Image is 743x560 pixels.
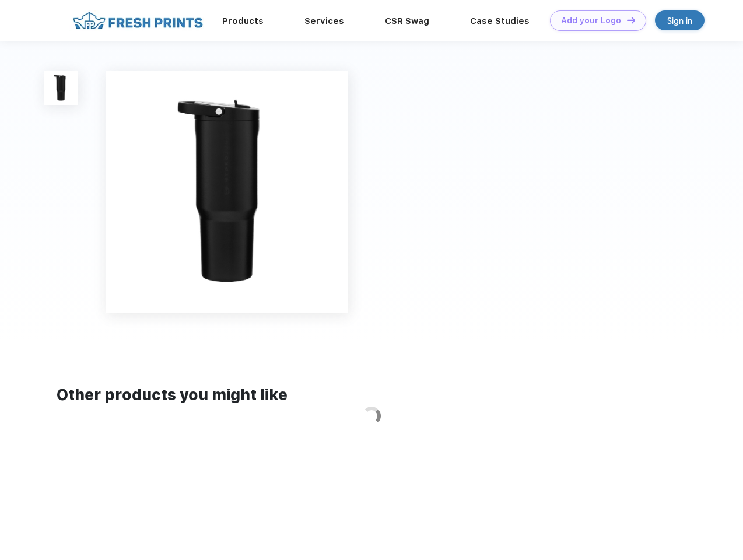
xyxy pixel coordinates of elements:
[561,16,621,26] div: Add your Logo
[667,14,692,27] div: Sign in
[44,71,78,105] img: func=resize&h=100
[69,10,206,31] img: fo%20logo%202.webp
[655,10,705,30] a: Sign in
[222,16,264,26] a: Products
[57,384,686,407] div: Other products you might like
[627,17,635,23] img: DT
[106,71,348,313] img: func=resize&h=640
